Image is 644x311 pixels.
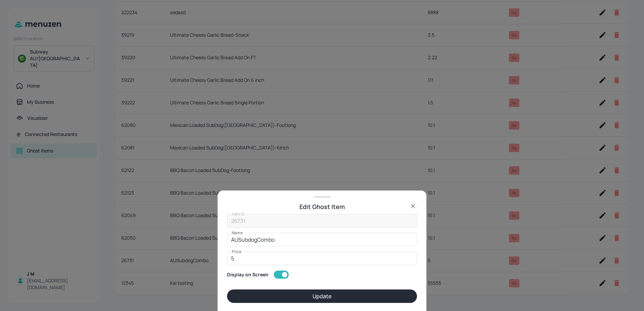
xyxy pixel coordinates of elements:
[227,202,417,211] div: Edit Ghost Item
[232,230,243,236] label: Name
[232,249,241,254] label: Price
[232,211,245,217] label: Item ID
[227,271,268,278] p: Display on Screen
[227,289,417,303] button: Update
